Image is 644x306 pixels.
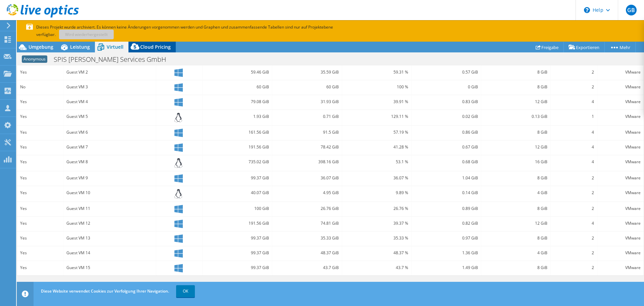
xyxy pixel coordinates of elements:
div: 161.56 GiB [206,129,269,136]
div: 398.16 GiB [275,158,339,166]
div: Yes [20,113,60,120]
div: Guest VM 4 [66,98,153,105]
div: VMware [600,113,641,120]
div: No [20,83,60,91]
div: Guest VM 13 [66,234,153,242]
a: Mehr [604,42,636,52]
div: 191.56 GiB [206,143,269,151]
div: 4 [554,98,594,105]
div: 8 GiB [484,69,548,76]
div: 99.37 GiB [206,249,269,257]
div: 53.1 % [345,158,409,166]
div: 2 [554,264,594,271]
div: Guest VM 2 [66,69,153,76]
div: 0.13 GiB [484,113,548,120]
div: 0.82 GiB [415,220,478,227]
div: 0.67 GiB [415,143,478,151]
div: 43.7 % [345,264,409,271]
div: 99.37 GiB [206,264,269,271]
div: Guest VM 15 [66,264,153,271]
div: Yes [20,158,60,166]
div: 91.5 GiB [275,129,339,136]
div: VMware [600,158,641,166]
div: 36.07 GiB [275,174,339,182]
div: 60 GiB [275,83,339,91]
div: 99.37 GiB [206,174,269,182]
div: 78.42 GiB [275,143,339,151]
a: Freigabe [531,42,564,52]
div: 99.37 GiB [206,234,269,242]
div: 74.81 GiB [275,220,339,227]
div: 2 [554,205,594,212]
div: 2 [554,174,594,182]
div: VMware [600,143,641,151]
div: 4 [554,129,594,136]
div: 26.76 % [345,205,409,212]
div: VMware [600,234,641,242]
span: Anonymous [22,55,47,63]
div: 0.14 GiB [415,189,478,196]
div: 0.89 GiB [415,205,478,212]
div: 39.37 % [345,220,409,227]
div: 12 GiB [484,143,548,151]
div: 8 GiB [484,264,548,271]
div: 0.86 GiB [415,129,478,136]
a: Exportieren [563,42,605,52]
div: Guest VM 10 [66,189,153,196]
div: 4 GiB [484,249,548,257]
div: 12 GiB [484,98,548,105]
div: 2 [554,234,594,242]
div: 59.31 % [345,69,409,76]
div: 12 GiB [484,220,548,227]
span: Diese Website verwendet Cookies zur Verfolgung Ihrer Navigation. [41,288,169,294]
div: VMware [600,189,641,196]
div: 1.36 GiB [415,249,478,257]
div: 79.08 GiB [206,98,269,105]
div: Yes [20,249,60,257]
div: 191.56 GiB [206,220,269,227]
div: VMware [600,69,641,76]
div: 100 GiB [206,205,269,212]
div: Yes [20,220,60,227]
div: VMware [600,205,641,212]
span: GB [626,5,637,15]
div: 16 GiB [484,158,548,166]
div: 8 GiB [484,83,548,91]
div: Guest VM 14 [66,249,153,257]
div: 1 [554,113,594,120]
div: 60 GiB [206,83,269,91]
div: Yes [20,129,60,136]
div: 41.28 % [345,143,409,151]
div: Yes [20,205,60,212]
div: 8 GiB [484,174,548,182]
div: 4 [554,158,594,166]
div: 0.71 GiB [275,113,339,120]
div: 0.02 GiB [415,113,478,120]
div: 4.95 GiB [275,189,339,196]
div: Yes [20,264,60,271]
div: 1.93 GiB [206,113,269,120]
div: Guest VM 9 [66,174,153,182]
p: Dieses Projekt wurde archiviert. Es können keine Änderungen vorgenommen werden und Graphen und zu... [26,24,355,38]
div: 1.04 GiB [415,174,478,182]
div: 48.37 % [345,249,409,257]
div: 35.33 GiB [275,234,339,242]
div: 4 [554,220,594,227]
div: 26.76 GiB [275,205,339,212]
div: 4 GiB [484,189,548,196]
span: Leistung [70,44,90,50]
div: VMware [600,174,641,182]
div: 100 % [345,83,409,91]
div: 40.07 GiB [206,189,269,196]
div: Guest VM 5 [66,113,153,120]
div: VMware [600,249,641,257]
div: 0.68 GiB [415,158,478,166]
div: 129.11 % [345,113,409,120]
div: 36.07 % [345,174,409,182]
svg: \n [584,7,590,13]
div: 8 GiB [484,234,548,242]
div: 8 GiB [484,129,548,136]
div: 2 [554,249,594,257]
div: 39.91 % [345,98,409,105]
span: Virtuell [107,44,123,50]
